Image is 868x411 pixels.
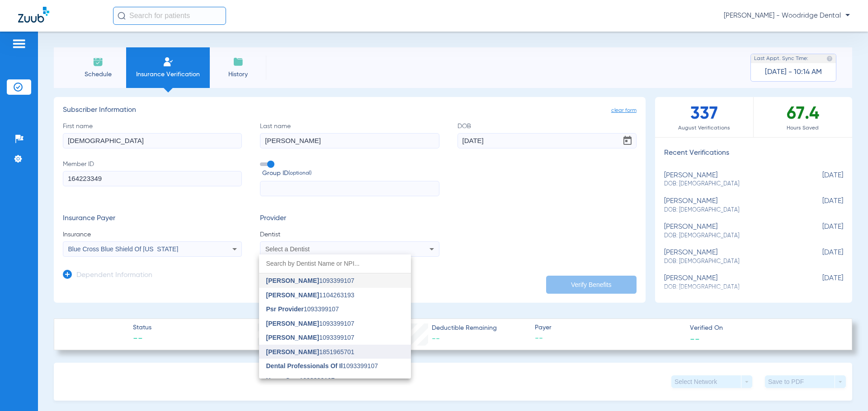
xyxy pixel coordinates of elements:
[266,377,300,384] span: Home Care
[266,277,319,284] span: [PERSON_NAME]
[266,348,319,356] span: [PERSON_NAME]
[266,334,354,341] span: 1093399107
[266,363,378,369] span: 1093399107
[266,306,339,312] span: 1093399107
[266,349,354,355] span: 1851965701
[266,320,319,327] span: [PERSON_NAME]
[266,305,304,313] span: Psr Provider
[266,377,335,383] span: 1093399107
[266,277,354,284] span: 1093399107
[266,291,319,299] span: [PERSON_NAME]
[266,334,319,341] span: [PERSON_NAME]
[266,362,343,369] span: Dental Professionals Of Il
[259,254,411,273] input: dropdown search
[266,320,354,327] span: 1093399107
[266,292,354,298] span: 1104263193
